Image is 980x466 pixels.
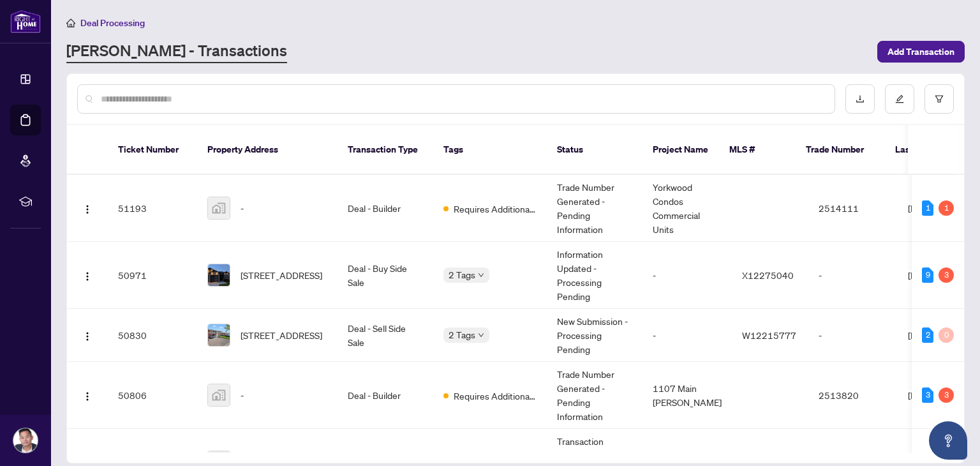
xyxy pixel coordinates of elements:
[338,309,433,362] td: Deal - Sell Side Sale
[845,84,875,114] button: download
[877,41,965,63] button: Add Transaction
[208,324,230,346] img: thumbnail-img
[929,421,967,460] button: Open asap
[856,94,865,103] span: download
[885,84,914,114] button: edit
[208,197,230,219] img: thumbnail-img
[449,267,475,282] span: 2 Tags
[742,329,796,341] span: W12215777
[66,19,75,27] span: home
[77,198,98,218] button: Logo
[108,309,197,362] td: 50830
[922,267,933,283] div: 9
[939,327,954,343] div: 0
[77,265,98,285] button: Logo
[939,387,954,403] div: 3
[208,264,230,286] img: thumbnail-img
[719,125,796,175] th: MLS #
[796,125,885,175] th: Trade Number
[77,325,98,345] button: Logo
[939,267,954,283] div: 3
[642,309,732,362] td: -
[108,362,197,429] td: 50806
[547,175,642,242] td: Trade Number Generated - Pending Information
[108,125,197,175] th: Ticket Number
[642,125,719,175] th: Project Name
[208,384,230,406] img: thumbnail-img
[922,387,933,403] div: 3
[241,328,322,342] span: [STREET_ADDRESS]
[922,200,933,216] div: 1
[808,362,898,429] td: 2513820
[82,391,93,402] img: Logo
[547,125,642,175] th: Status
[642,175,732,242] td: Yorkwood Condos Commercial Units
[10,10,41,33] img: logo
[808,309,898,362] td: -
[454,389,537,403] span: Requires Additional Docs
[77,385,98,405] button: Logo
[454,202,537,216] span: Requires Additional Docs
[241,201,244,215] span: -
[895,94,904,103] span: edit
[80,17,145,29] span: Deal Processing
[478,332,484,338] span: down
[108,175,197,242] td: 51193
[82,331,93,342] img: Logo
[478,272,484,278] span: down
[241,268,322,282] span: [STREET_ADDRESS]
[939,200,954,216] div: 1
[547,362,642,429] td: Trade Number Generated - Pending Information
[547,242,642,309] td: Information Updated - Processing Pending
[449,327,475,342] span: 2 Tags
[935,94,944,103] span: filter
[338,125,433,175] th: Transaction Type
[13,428,38,453] img: Profile Icon
[642,362,732,429] td: 1107 Main [PERSON_NAME]
[66,40,287,63] a: [PERSON_NAME] - Transactions
[742,269,794,281] span: X12275040
[642,242,732,309] td: -
[922,327,933,343] div: 2
[547,309,642,362] td: New Submission - Processing Pending
[808,242,898,309] td: -
[338,242,433,309] td: Deal - Buy Side Sale
[808,175,898,242] td: 2514111
[338,362,433,429] td: Deal - Builder
[241,388,244,402] span: -
[108,242,197,309] td: 50971
[887,41,954,62] span: Add Transaction
[82,204,93,214] img: Logo
[197,125,338,175] th: Property Address
[924,84,954,114] button: filter
[82,271,93,282] img: Logo
[433,125,547,175] th: Tags
[338,175,433,242] td: Deal - Builder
